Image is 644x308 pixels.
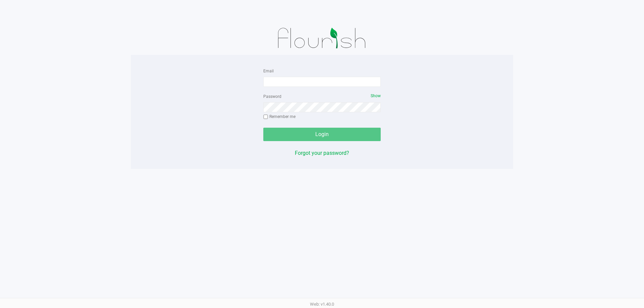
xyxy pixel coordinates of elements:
input: Remember me [263,115,268,119]
button: Forgot your password? [295,149,349,157]
span: Show [371,94,381,98]
label: Email [263,68,274,74]
label: Remember me [263,114,296,120]
span: Web: v1.40.0 [310,302,334,307]
label: Password [263,94,281,100]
